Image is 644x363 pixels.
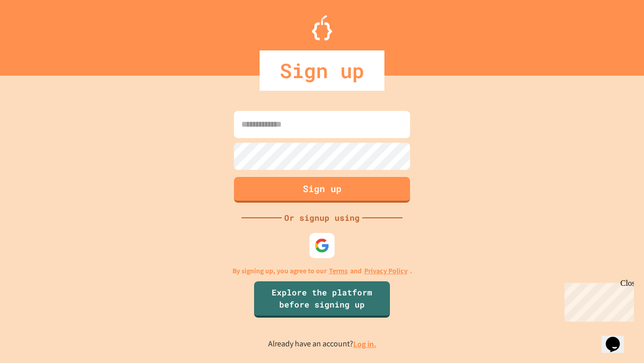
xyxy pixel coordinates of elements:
[602,323,634,353] iframe: chat widget
[353,339,376,349] a: Log in.
[312,15,332,40] img: Logo.svg
[314,238,330,253] img: google-icon.svg
[268,338,376,350] p: Already have an account?
[329,266,348,276] a: Terms
[364,266,408,276] a: Privacy Policy
[4,4,69,64] div: Chat with us now!Close
[560,279,634,322] iframe: chat widget
[234,177,410,203] button: Sign up
[254,281,390,318] a: Explore the platform before signing up
[232,266,412,276] p: By signing up, you agree to our and .
[282,212,362,224] div: Or signup using
[260,50,384,91] div: Sign up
